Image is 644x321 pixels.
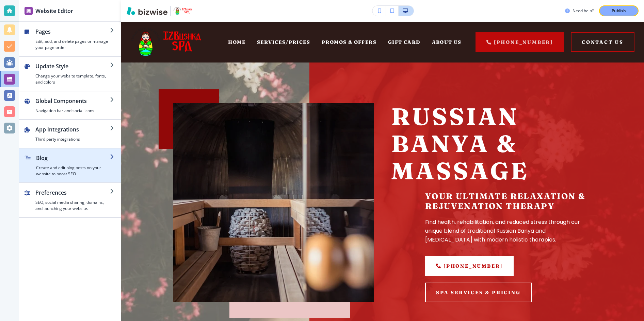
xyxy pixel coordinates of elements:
img: Bizwise Logo [127,7,167,15]
h4: SEO, social media sharing, domains, and launching your website. [35,199,110,212]
button: Publish [599,5,639,16]
img: editor icon [25,7,33,15]
a: GIFT CARD [388,39,420,45]
span: SERVICES/PRICES [257,39,310,45]
h5: Your Ultimate Relaxation & Rejuvenation Therapy [425,191,592,211]
p: Publish [612,8,626,14]
p: Russian Banya & Massage [391,103,592,184]
h2: Website Editor [35,7,73,15]
img: IZBushka Spa [131,28,201,56]
button: PreferencesSEO, social media sharing, domains, and launching your website. [19,183,121,217]
span: HOME [228,39,245,45]
h4: Third party integrations [35,136,110,142]
button: SPA SERVICES & PRICING [425,283,532,302]
button: Update StyleChange your website template, fonts, and colors [19,57,121,91]
h4: Change your website template, fonts, and colors [35,73,110,85]
span: PROMOS & OFFERS [322,39,376,45]
h2: Pages [35,28,110,36]
h2: Update Style [35,62,110,70]
img: Your Logo [174,7,192,15]
button: PagesEdit, add, and delete pages or manage your page order [19,22,121,56]
h4: Navigation bar and social icons [35,108,110,114]
h2: Preferences [35,189,110,197]
button: BlogCreate and edit blog posts on your website to boost SEO [19,148,121,182]
button: Contact Us [571,32,634,52]
span: ABOUT US [432,39,462,45]
h4: Create and edit blog posts on your website to boost SEO [36,165,110,177]
h4: Edit, add, and delete pages or manage your page order [35,38,110,51]
h3: Need help? [573,8,594,14]
h2: Global Components [35,97,110,105]
button: Global ComponentsNavigation bar and social icons [19,91,121,119]
a: [PHONE_NUMBER] [476,32,564,52]
h2: Blog [36,154,110,162]
button: App IntegrationsThird party integrations [19,120,121,148]
img: 874e66b541171cc81eb5226b3d66e7a7.webp [173,103,374,302]
p: Find health, rehabilitation, and reduced stress through our unique blend of traditional Russian B... [425,218,592,244]
a: [PHONE_NUMBER] [425,256,514,276]
h2: App Integrations [35,125,110,133]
